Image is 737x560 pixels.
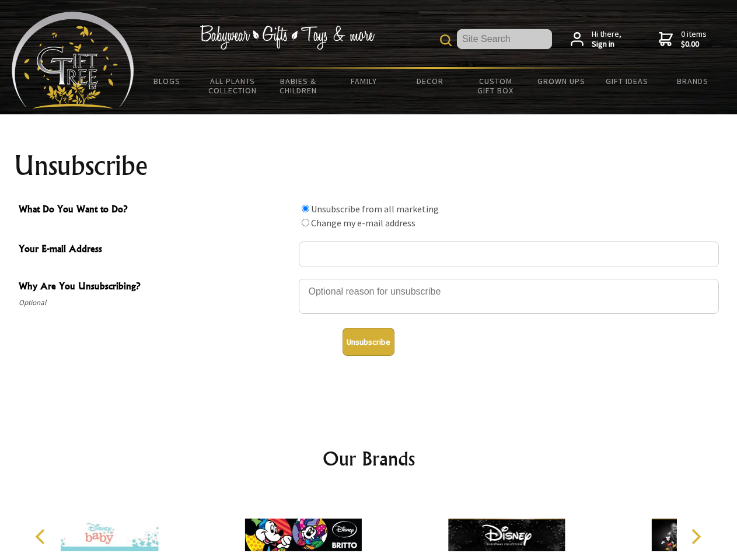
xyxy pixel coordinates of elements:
[311,217,415,229] label: Change my e-mail address
[23,444,714,473] h2: Our Brands
[19,242,293,258] span: Your E-mail Address
[19,279,293,296] span: Why Are You Unsubscribing?
[594,69,660,93] a: Gift Ideas
[681,39,707,50] strong: $0.00
[440,34,452,46] img: product search
[660,69,726,93] a: Brands
[331,69,397,93] a: Family
[592,39,621,50] strong: Sign in
[19,202,293,219] span: What Do You Want to Do?
[683,524,708,549] button: Next
[266,69,331,103] a: Babies & Children
[302,205,309,212] input: What Do You Want to Do?
[681,29,707,50] span: 0 items
[200,25,375,50] img: Babywear - Gifts - Toys & more
[12,12,134,108] img: Babyware - Gifts - Toys and more...
[463,69,529,103] a: Custom Gift Box
[397,69,463,93] a: Decor
[299,242,719,267] input: Your E-mail Address
[571,29,621,50] a: Hi there,Sign in
[659,29,707,50] a: 0 items$0.00
[19,296,293,310] span: Optional
[528,69,594,93] a: Grown Ups
[299,279,719,314] textarea: Why Are You Unsubscribing?
[311,203,439,215] label: Unsubscribe from all marketing
[29,524,55,549] button: Previous
[200,69,266,103] a: All Plants Collection
[457,29,552,49] input: Site Search
[302,219,309,226] input: What Do You Want to Do?
[592,29,621,50] span: Hi there,
[14,152,724,180] h1: Unsubscribe
[343,328,394,356] button: Unsubscribe
[134,69,200,93] a: BLOGS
